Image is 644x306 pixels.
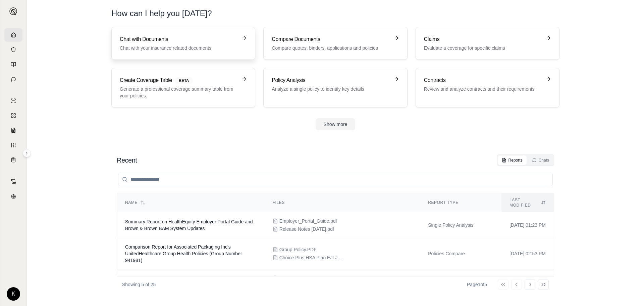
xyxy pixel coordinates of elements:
p: Analyze a single policy to identify key details [272,86,389,92]
p: Generate a professional coverage summary table from your policies. [120,86,237,99]
td: Policies Compare [420,269,501,295]
a: ClaimsEvaluate a coverage for specific claims [416,27,559,60]
a: Claim Coverage [4,124,22,137]
h3: Chat with Documents [120,35,237,43]
a: Contract Analysis [4,175,22,188]
a: Legal Search Engine [4,189,22,203]
a: Chat [4,73,22,86]
div: Reports [502,158,523,163]
a: Home [4,28,22,42]
td: Policies Compare [420,238,501,269]
button: Expand sidebar [23,149,31,157]
a: Compare DocumentsCompare quotes, binders, applications and policies [263,27,407,60]
p: Evaluate a coverage for specific claims [424,45,542,51]
span: UHC Medical Surest FA7000 Summary.pdf [279,275,346,281]
span: Summary Report on HealthEquity Employer Portal Guide and Brown & Brown BAM System Updates [125,219,253,231]
a: ContractsReview and analyze contracts and their requirements [416,68,559,107]
button: Show more [316,118,356,130]
div: K [7,287,20,301]
a: Chat with DocumentsChat with your insurance related documents [111,27,255,60]
th: Files [265,193,420,212]
h3: Create Coverage Table [120,76,237,84]
span: Group Policy.PDF [279,246,317,253]
a: Policy Comparisons [4,109,22,122]
a: Create Coverage TableBETAGenerate a professional coverage summary table from your policies. [111,68,255,107]
td: Single Policy Analysis [420,212,501,238]
p: Showing 5 of 25 [122,281,156,288]
h3: Contracts [424,76,542,84]
td: [DATE] 01:23 PM [501,212,554,238]
span: Employer_Portal_Guide.pdf [279,218,337,224]
h3: Compare Documents [272,35,389,43]
span: Comparison Report for Associated Packaging Inc's UnitedHealthcare Group Health Policies (Group Nu... [125,244,242,263]
th: Report Type [420,193,501,212]
p: Compare quotes, binders, applications and policies [272,45,389,51]
button: Chats [528,156,553,165]
p: Chat with your insurance related documents [120,45,237,51]
h3: Policy Analysis [272,76,389,84]
img: Expand sidebar [9,7,17,15]
a: Documents Vault [4,43,22,56]
div: Last modified [509,197,546,208]
td: [DATE] 08:56 AM [501,269,554,295]
a: Single Policy [4,94,22,107]
a: Prompt Library [4,58,22,71]
h2: Recent [117,156,137,165]
button: Expand sidebar [7,5,20,18]
span: Release Notes 8.8.25.pdf [279,226,334,232]
div: Chats [532,158,549,163]
button: Reports [498,156,527,165]
div: Name [125,200,257,205]
div: Page 1 of 5 [467,281,487,288]
h3: Claims [424,35,542,43]
a: Policy AnalysisAnalyze a single policy to identify key details [263,68,407,107]
span: BETA [175,77,193,84]
td: [DATE] 02:53 PM [501,238,554,269]
p: Review and analyze contracts and their requirements [424,86,542,92]
a: Coverage Table [4,153,22,167]
a: Custom Report [4,138,22,152]
span: Choice Plus HSA Plan EJLJ.PDF [279,254,346,261]
h1: How can I help you [DATE]? [111,8,559,19]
